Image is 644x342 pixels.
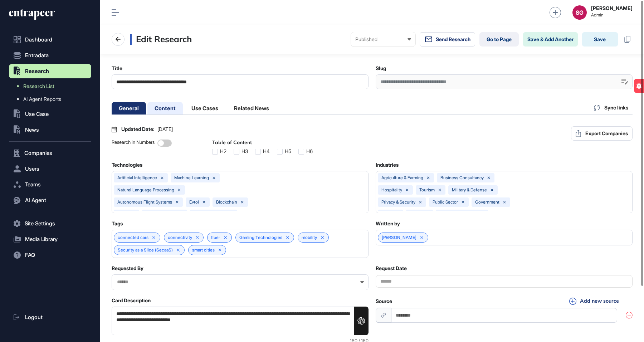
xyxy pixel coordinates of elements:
div: Updated Date: [121,126,173,132]
div: machine learning [174,175,209,180]
label: Written by [376,221,400,226]
div: Hospitality [381,187,402,192]
span: Research [25,68,49,74]
div: Government [475,200,499,205]
a: Dashboard [9,33,91,47]
button: Use Case [9,107,91,121]
span: Gaming Technologies [239,235,282,240]
label: Title [112,65,122,71]
span: Send Research [436,36,470,42]
button: SG [572,5,587,20]
a: [PERSON_NAME] [382,235,416,240]
label: Requested By [112,265,143,271]
div: military & defense [452,187,487,192]
span: Use Case [25,111,49,117]
span: smart cities [192,248,215,253]
span: Admin [591,13,633,18]
button: Add new source [567,297,621,305]
span: Site Settings [25,221,55,226]
li: Related News [227,102,276,114]
button: Users [9,162,91,176]
button: Send Research [420,32,475,47]
button: agriculture & farmingbusiness consultancyHospitalityTourismmilitary & defenseprivacy & securityPu... [376,171,633,213]
div: natural language processing [117,187,174,192]
div: H3 [241,148,248,154]
button: AI Agent [9,193,91,207]
input: Datepicker input [376,275,633,288]
div: Table of Content [212,140,313,146]
div: Public Sector [433,200,458,205]
div: agriculture & farming [381,175,423,180]
a: Research List [13,80,91,93]
div: blockchain [216,200,237,205]
button: News [9,123,91,137]
button: artificial intelligencemachine learningnatural language processingautonomous flight systemsevtolb... [112,171,369,213]
strong: [PERSON_NAME] [591,5,633,11]
li: Use Cases [184,102,225,114]
label: Tags [112,221,123,226]
button: Teams [9,177,91,192]
label: Source [376,298,392,304]
div: privacy & security [381,200,415,205]
div: Published [355,36,411,42]
div: business consultancy [440,175,484,180]
button: Companies [9,146,91,160]
div: H4 [263,148,270,154]
a: AI Agent Reports [13,93,91,106]
span: News [25,127,39,133]
li: Content [147,102,183,114]
button: Save [582,32,618,47]
span: mobility [302,235,317,240]
button: Research [9,64,91,78]
div: Tourism [419,187,435,192]
li: General [112,102,146,114]
label: Slug [376,65,386,71]
div: evtol [189,200,199,205]
span: [DATE] [157,126,173,132]
div: Sync links [590,101,633,114]
span: FAQ [25,252,35,258]
span: Companies [24,150,52,156]
span: Dashboard [25,37,52,43]
button: FAQ [9,248,91,262]
span: Research List [23,83,54,89]
div: H2 [220,148,226,154]
span: AI Agent [25,197,46,203]
a: Logout [9,310,91,324]
span: connectivity [168,235,192,240]
span: connected cars [118,235,148,240]
label: Technologies [112,162,142,168]
button: Export Companies [571,126,633,141]
span: AI Agent Reports [23,96,61,102]
div: autonomous flight systems [117,200,172,205]
button: Media Library [9,232,91,246]
span: Logout [25,314,43,320]
label: Industries [376,162,399,168]
div: artificial intelligence [117,175,157,180]
span: Teams [25,182,41,187]
div: H5 [285,148,291,154]
div: Research in Numbers [112,140,155,155]
span: Security as a Slice (SecaaS) [118,248,173,253]
button: Site Settings [9,216,91,231]
label: Card Description [112,298,151,303]
span: Entradata [25,53,49,58]
label: Request Date [376,265,407,271]
span: Media Library [25,236,58,242]
span: Users [25,166,39,172]
a: Go to Page [479,32,519,47]
h3: Edit Research [130,34,192,45]
div: H6 [306,148,313,154]
span: fiber [211,235,220,240]
button: Entradata [9,48,91,63]
button: Save & Add Another [523,32,578,47]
